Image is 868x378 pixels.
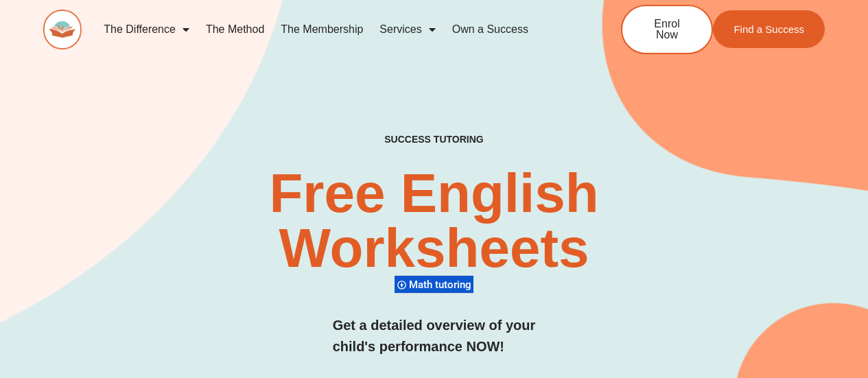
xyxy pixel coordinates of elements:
[176,166,692,276] h2: Free English Worksheets​
[643,19,691,40] span: Enrol Now
[198,14,272,45] a: The Method
[318,134,550,145] h4: SUCCESS TUTORING​
[272,14,371,45] a: The Membership
[734,24,804,34] span: Find a Success
[95,14,198,45] a: The Difference
[621,5,713,54] a: Enrol Now
[95,14,576,45] nav: Menu
[409,279,476,291] span: Math tutoring
[371,14,443,45] a: Services
[333,315,536,357] h3: Get a detailed overview of your child's performance NOW!
[713,10,825,48] a: Find a Success
[395,275,473,294] div: Math tutoring
[444,14,537,45] a: Own a Success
